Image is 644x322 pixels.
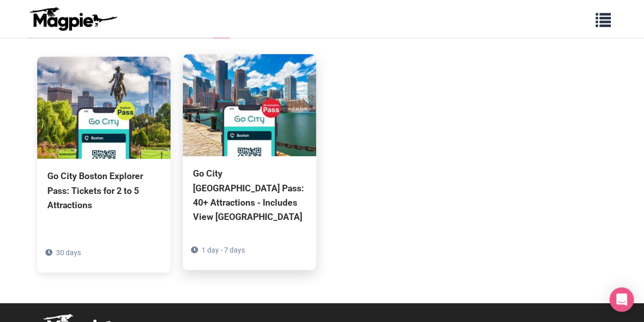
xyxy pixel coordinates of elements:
div: Go City [GEOGRAPHIC_DATA] Pass: 40+ Attractions - Includes View [GEOGRAPHIC_DATA] [193,166,306,224]
img: Go City Boston Explorer Pass: Tickets for 2 to 5 Attractions [37,57,171,159]
a: Go City Boston Explorer Pass: Tickets for 2 to 5 Attractions 30 days [37,57,171,258]
img: Go City Boston Pass: 40+ Attractions - Includes View Boston [183,54,316,156]
span: 30 days [56,249,81,257]
a: Go City [GEOGRAPHIC_DATA] Pass: 40+ Attractions - Includes View [GEOGRAPHIC_DATA] 1 day - 7 days [183,54,316,270]
div: Go City Boston Explorer Pass: Tickets for 2 to 5 Attractions [47,169,160,212]
img: logo-ab69f6fb50320c5b225c76a69d11143b.png [27,7,119,31]
span: 1 day - 7 days [202,246,245,254]
div: Open Intercom Messenger [609,287,634,312]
